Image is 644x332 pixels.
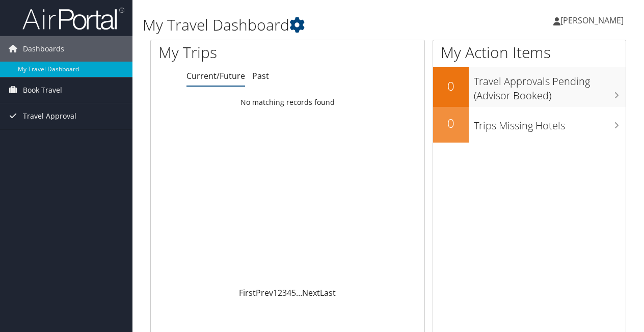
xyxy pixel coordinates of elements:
[151,93,424,112] td: No matching records found
[474,114,626,133] h3: Trips Missing Hotels
[252,70,269,81] a: Past
[433,42,626,63] h1: My Action Items
[186,70,245,81] a: Current/Future
[22,7,124,31] img: airportal-logo.png
[273,287,278,298] a: 1
[158,42,303,63] h1: My Trips
[23,103,76,129] span: Travel Approval
[553,5,634,36] a: [PERSON_NAME]
[23,77,62,103] span: Book Travel
[278,287,282,298] a: 2
[302,287,320,298] a: Next
[560,15,624,26] span: [PERSON_NAME]
[296,287,302,298] span: …
[239,287,256,298] a: First
[433,115,469,132] h2: 0
[433,67,626,106] a: 0Travel Approvals Pending (Advisor Booked)
[143,14,470,36] h1: My Travel Dashboard
[474,69,626,103] h3: Travel Approvals Pending (Advisor Booked)
[291,287,296,298] a: 5
[433,77,469,95] h2: 0
[23,36,64,62] span: Dashboards
[320,287,336,298] a: Last
[433,107,626,143] a: 0Trips Missing Hotels
[282,287,287,298] a: 3
[256,287,273,298] a: Prev
[287,287,291,298] a: 4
